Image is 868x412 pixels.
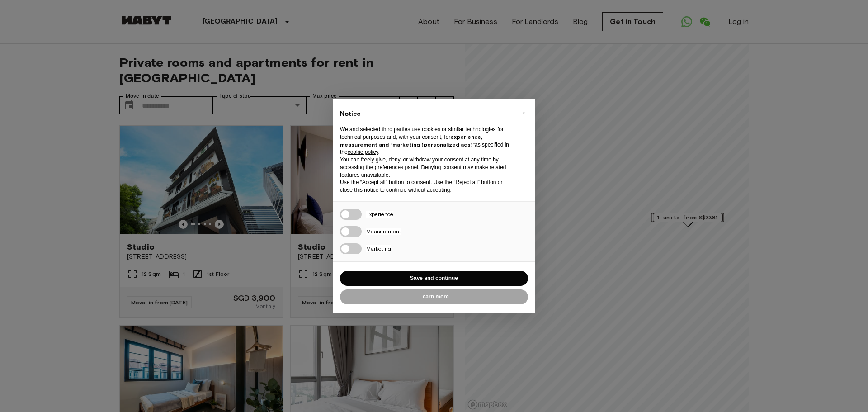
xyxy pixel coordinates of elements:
[522,108,525,118] span: ×
[340,126,514,156] p: We and selected third parties use cookies or similar technologies for technical purposes and, wit...
[340,271,528,286] button: Save and continue
[340,289,528,304] button: Learn more
[340,179,514,194] p: Use the “Accept all” button to consent. Use the “Reject all” button or close this notice to conti...
[516,106,531,120] button: Close this notice
[366,245,391,252] span: Marketing
[366,228,401,235] span: Measurement
[366,211,393,218] span: Experience
[340,156,514,179] p: You can freely give, deny, or withdraw your consent at any time by accessing the preferences pane...
[348,149,378,155] a: cookie policy
[340,133,482,148] strong: experience, measurement and “marketing (personalized ads)”
[340,109,514,118] h2: Notice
